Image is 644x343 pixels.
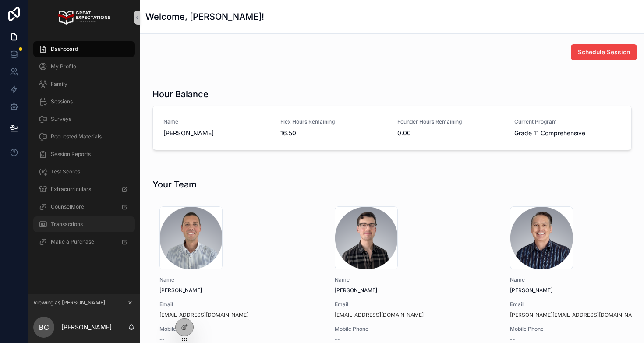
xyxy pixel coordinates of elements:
a: Sessions [33,94,135,110]
p: [PERSON_NAME] [61,323,112,332]
span: Name [335,276,489,283]
a: Make a Purchase [33,234,135,250]
span: Viewing as [PERSON_NAME] [33,299,105,306]
span: Founder Hours Remaining [397,118,504,125]
a: [EMAIL_ADDRESS][DOMAIN_NAME] [159,311,248,318]
span: Name [163,118,270,125]
span: Mobile Phone [159,325,314,332]
button: Schedule Session [571,44,637,60]
a: CounselMore [33,199,135,215]
a: My Profile [33,59,135,74]
a: Dashboard [33,41,135,57]
span: Extracurriculars [51,186,91,193]
span: -- [510,336,515,343]
div: scrollable content [28,35,140,261]
span: Name [159,276,314,283]
span: -- [335,336,340,343]
span: Flex Hours Remaining [280,118,387,125]
a: [PERSON_NAME][EMAIL_ADDRESS][DOMAIN_NAME] [510,311,641,318]
h1: Your Team [152,178,197,191]
a: Session Reports [33,146,135,162]
span: Session Reports [51,151,91,158]
img: App logo [58,11,110,25]
span: 0.00 [397,129,504,138]
span: Grade 11 Comprehensive [514,129,621,138]
span: Sessions [51,98,73,105]
span: Test Scores [51,168,80,175]
span: [PERSON_NAME] [335,287,489,294]
span: Make a Purchase [51,238,94,245]
span: Mobile Phone [335,325,489,332]
span: BC [39,322,49,332]
span: My Profile [51,63,76,70]
span: Dashboard [51,46,78,53]
a: [EMAIL_ADDRESS][DOMAIN_NAME] [335,311,424,318]
h1: Hour Balance [152,88,209,100]
span: Email [159,301,314,308]
a: Family [33,76,135,92]
span: 16.50 [280,129,387,138]
a: Test Scores [33,164,135,180]
span: Email [335,301,489,308]
a: Transactions [33,216,135,232]
span: CounselMore [51,203,84,210]
span: Current Program [514,118,621,125]
a: Surveys [33,111,135,127]
span: Surveys [51,116,71,123]
span: [PERSON_NAME] [163,129,270,138]
h1: Welcome, [PERSON_NAME]! [145,11,264,23]
a: Requested Materials [33,129,135,145]
span: [PERSON_NAME] [159,287,314,294]
span: -- [159,336,165,343]
span: Requested Materials [51,133,102,140]
span: Schedule Session [578,48,630,57]
span: Family [51,81,67,88]
span: Transactions [51,221,83,228]
a: Extracurriculars [33,181,135,197]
